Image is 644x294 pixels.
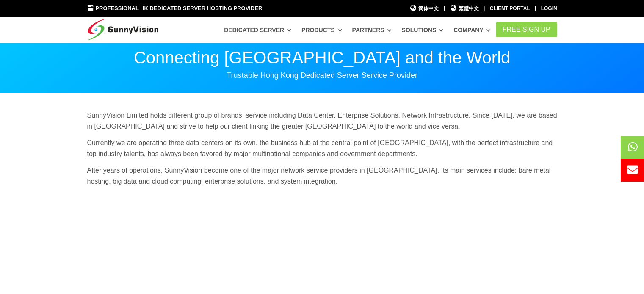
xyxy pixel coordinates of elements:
a: 简体中文 [410,5,439,13]
p: Connecting [GEOGRAPHIC_DATA] and the World [87,49,557,66]
li: | [443,5,445,13]
span: Professional HK Dedicated Server Hosting Provider [95,5,262,11]
li: | [484,5,485,13]
p: Trustable Hong Kong Dedicated Server Service Provider [87,70,557,80]
a: Products [301,22,342,38]
a: 繁體中文 [450,5,479,13]
p: SunnyVision Limited holds different group of brands, service including Data Center, Enterprise So... [87,110,557,132]
a: Company [453,22,491,38]
a: Dedicated Server [224,22,291,38]
li: | [535,5,536,13]
a: Login [541,5,557,11]
a: Partners [352,22,392,38]
a: Client Portal [490,5,530,11]
p: Currently we are operating three data centers on its own, the business hub at the central point o... [87,137,557,159]
a: Solutions [401,22,443,38]
p: After years of operations, SunnyVision become one of the major network service providers in [GEOG... [87,165,557,187]
a: FREE Sign Up [496,22,557,37]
